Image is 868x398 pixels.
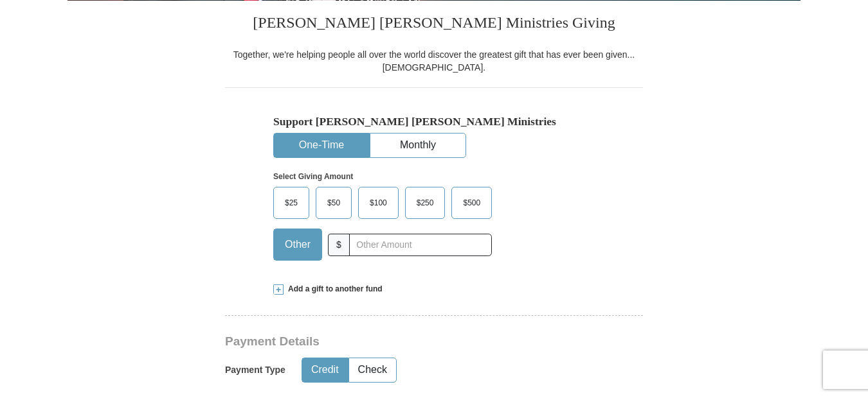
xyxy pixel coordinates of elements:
div: Together, we're helping people all over the world discover the greatest gift that has ever been g... [225,48,643,74]
span: Add a gift to another fund [284,284,383,295]
span: $250 [410,193,440,212]
span: Other [278,235,317,254]
span: $ [328,234,350,256]
h3: [PERSON_NAME] [PERSON_NAME] Ministries Giving [225,1,643,48]
h3: Payment Details [225,334,553,349]
button: Credit [302,358,348,382]
span: $500 [457,193,487,212]
input: Other Amount [349,234,492,256]
h5: Support [PERSON_NAME] [PERSON_NAME] Ministries [273,115,595,128]
h5: Payment Type [225,365,285,376]
button: Monthly [370,134,466,157]
span: $25 [278,193,304,212]
span: $100 [363,193,393,212]
button: Check [349,358,396,382]
strong: Select Giving Amount [273,172,353,181]
span: $50 [321,193,347,212]
button: One-Time [274,134,369,157]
